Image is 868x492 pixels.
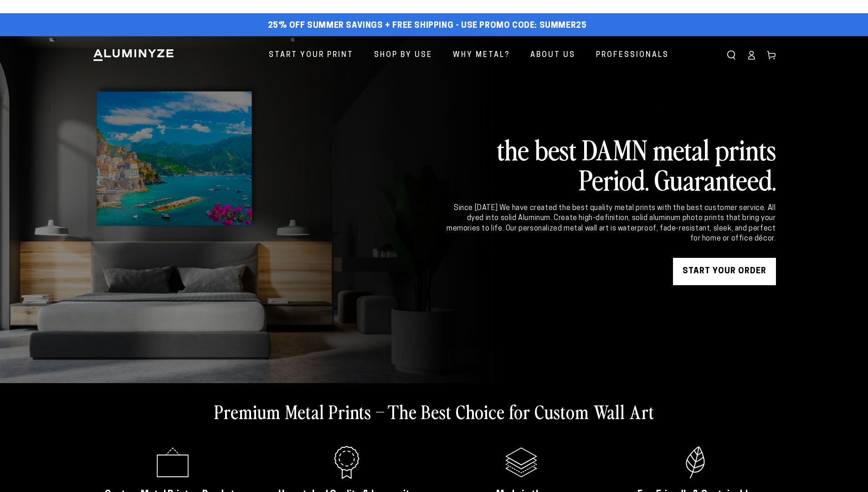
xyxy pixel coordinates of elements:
[214,400,654,423] h2: Premium Metal Prints – The Best Choice for Custom Wall Art
[269,49,354,62] span: Start Your Print
[445,134,776,194] h2: the best DAMN metal prints Period. Guaranteed.
[673,258,776,285] a: START YOUR Order
[524,43,582,67] a: About Us
[268,21,587,31] span: 25% off Summer Savings + Free Shipping - Use Promo Code: SUMMER25
[596,49,669,62] span: Professionals
[92,48,175,62] img: Aluminyze
[374,49,432,62] span: Shop By Use
[530,49,575,62] span: About Us
[453,49,510,62] span: Why Metal?
[262,43,360,67] a: Start Your Print
[589,43,676,67] a: Professionals
[367,43,439,67] a: Shop By Use
[446,43,517,67] a: Why Metal?
[721,45,741,65] summary: Search our site
[445,203,776,244] div: Since [DATE] We have created the best quality metal prints with the best customer service. All dy...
